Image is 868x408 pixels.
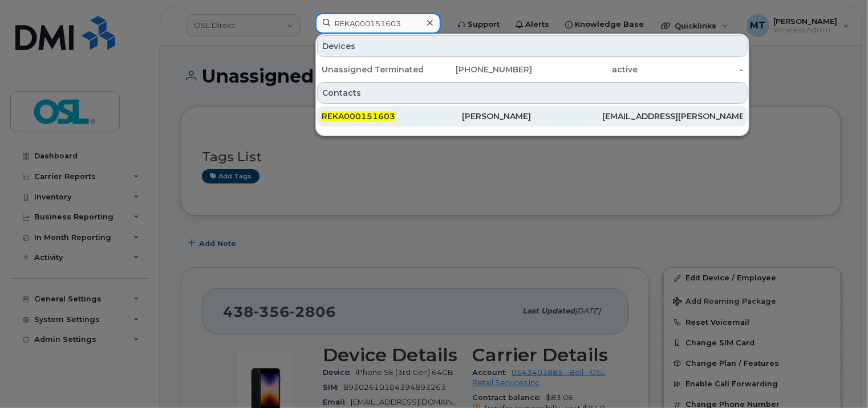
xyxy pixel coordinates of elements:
div: Unassigned Terminated [322,64,427,75]
div: [PERSON_NAME] [462,111,602,122]
span: REKA000151603 [322,111,395,121]
div: [PHONE_NUMBER] [427,64,533,75]
div: - [638,64,743,75]
div: Devices [317,35,748,57]
div: Contacts [317,82,748,104]
a: REKA000151603[PERSON_NAME][EMAIL_ADDRESS][PERSON_NAME][DOMAIN_NAME] [317,106,748,127]
div: [EMAIL_ADDRESS][PERSON_NAME][DOMAIN_NAME] [603,111,743,122]
div: active [533,64,638,75]
a: Unassigned Terminated[PHONE_NUMBER]active- [317,59,748,80]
